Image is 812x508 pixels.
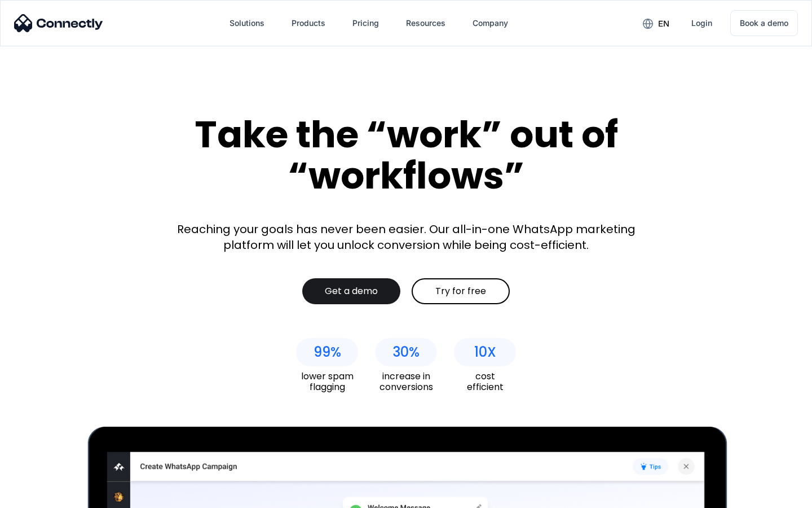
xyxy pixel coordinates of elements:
[23,488,68,504] ul: Language list
[454,371,516,392] div: cost efficient
[302,278,400,304] a: Get a demo
[406,15,445,31] div: Resources
[412,278,510,304] a: Try for free
[325,286,378,297] div: Get a demo
[14,14,103,32] img: Connectly Logo
[220,10,273,37] div: Solutions
[464,10,517,37] div: Company
[11,488,68,504] aside: Language selected: English
[169,221,643,253] div: Reaching your goals has never been easier. Our all-in-one WhatsApp marketing platform will let yo...
[473,15,508,31] div: Company
[292,15,325,31] div: Products
[314,344,341,360] div: 99%
[691,15,712,31] div: Login
[730,10,798,36] a: Book a demo
[283,10,334,37] div: Products
[397,10,454,37] div: Resources
[352,15,379,31] div: Pricing
[296,371,358,392] div: lower spam flagging
[474,344,496,360] div: 10X
[152,114,660,196] div: Take the “work” out of “workflows”
[392,344,420,360] div: 30%
[682,10,721,37] a: Login
[658,16,669,32] div: en
[375,371,437,392] div: increase in conversions
[435,286,486,297] div: Try for free
[634,15,678,32] div: en
[230,15,264,31] div: Solutions
[343,10,388,37] a: Pricing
